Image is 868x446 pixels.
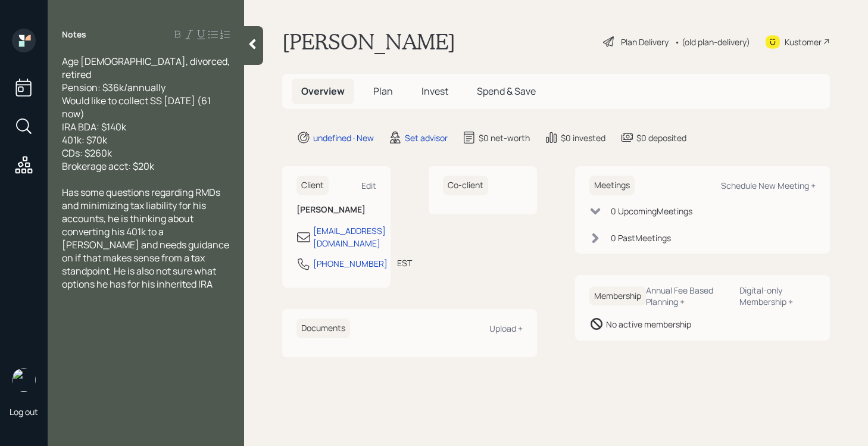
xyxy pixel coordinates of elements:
div: $0 invested [561,132,605,144]
span: Pension: $36k/annually [62,81,166,94]
h1: [PERSON_NAME] [282,29,455,55]
div: Plan Delivery [621,36,669,48]
div: Log out [10,406,38,417]
span: Spend & Save [477,85,536,98]
div: [EMAIL_ADDRESS][DOMAIN_NAME] [313,224,386,249]
div: Upload + [489,323,523,334]
div: $0 deposited [636,132,686,144]
span: Invest [421,85,448,98]
span: 401k: $70k [62,133,107,146]
span: CDs: $260k [62,146,112,160]
div: Kustomer [785,36,822,48]
div: • (old plan-delivery) [675,36,750,48]
span: Plan [373,85,393,98]
div: undefined · New [313,132,374,144]
h6: Co-client [443,176,488,195]
h6: Membership [589,286,646,306]
div: 0 Past Meeting s [611,232,671,244]
div: 0 Upcoming Meeting s [611,205,692,217]
span: Brokerage acct: $20k [62,160,154,173]
span: Overview [301,85,345,98]
div: Edit [361,180,376,191]
h6: Client [296,176,329,195]
div: $0 net-worth [479,132,530,144]
div: EST [397,257,412,269]
div: Annual Fee Based Planning + [646,285,730,307]
div: Schedule New Meeting + [721,180,816,191]
div: No active membership [606,318,691,330]
img: retirable_logo.png [12,368,36,392]
label: Notes [62,29,86,40]
span: Would like to collect SS [DATE] (61 now) [62,94,213,120]
div: Set advisor [405,132,448,144]
span: Has some questions regarding RMDs and minimizing tax liability for his accounts, he is thinking a... [62,186,231,291]
h6: Meetings [589,176,635,195]
span: Age [DEMOGRAPHIC_DATA], divorced, retired [62,55,232,81]
div: Digital-only Membership + [739,285,816,307]
h6: Documents [296,319,350,338]
div: [PHONE_NUMBER] [313,257,388,270]
span: IRA BDA: $140k [62,120,126,133]
h6: [PERSON_NAME] [296,205,376,215]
